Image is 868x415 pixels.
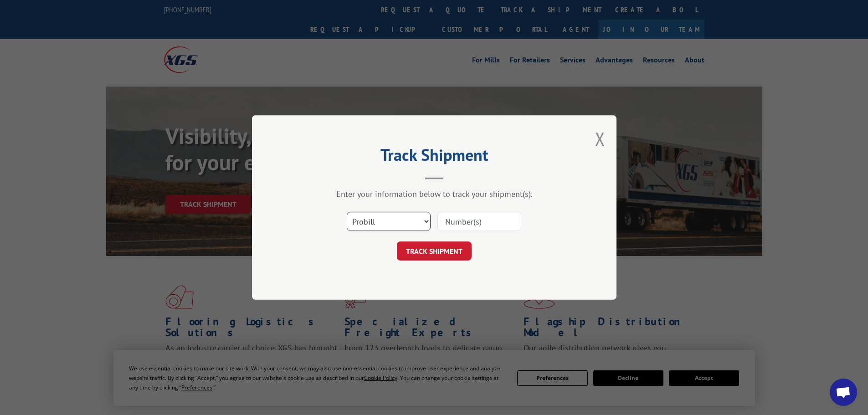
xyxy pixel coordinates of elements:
[830,379,857,406] div: Open chat
[298,189,571,199] div: Enter your information below to track your shipment(s).
[298,149,571,166] h2: Track Shipment
[397,241,472,261] button: TRACK SHIPMENT
[437,212,521,231] input: Number(s)
[595,127,605,151] button: Close modal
